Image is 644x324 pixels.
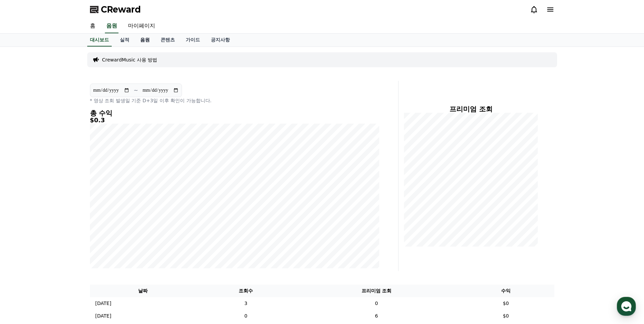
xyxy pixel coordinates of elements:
[95,312,111,320] p: [DATE]
[45,215,88,232] a: 대화
[196,310,295,322] td: 0
[62,226,70,231] span: 대화
[404,105,538,113] h4: 프리미엄 조회
[134,86,138,94] p: ~
[205,34,235,47] a: 공지사항
[114,34,135,47] a: 실적
[135,34,155,47] a: 음원
[101,4,141,15] span: CReward
[295,310,457,322] td: 6
[105,19,118,33] a: 음원
[90,4,141,15] a: CReward
[90,97,379,104] p: * 영상 조회 발생일 기준 D+3일 이후 확인이 가능합니다.
[21,226,25,231] span: 홈
[85,19,101,33] a: 홈
[295,285,457,297] th: 프리미엄 조회
[88,215,130,232] a: 설정
[102,56,158,63] a: CrewardMusic 사용 방법
[90,285,196,297] th: 날짜
[458,310,554,322] td: $0
[105,226,113,231] span: 설정
[458,297,554,310] td: $0
[87,34,112,47] a: 대시보드
[458,285,554,297] th: 수익
[155,34,180,47] a: 콘텐츠
[90,109,379,117] h4: 총 수익
[2,215,45,232] a: 홈
[123,19,161,33] a: 마이페이지
[196,297,295,310] td: 3
[196,285,295,297] th: 조회수
[295,297,457,310] td: 0
[95,300,111,307] p: [DATE]
[90,117,379,124] h5: $0.3
[180,34,205,47] a: 가이드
